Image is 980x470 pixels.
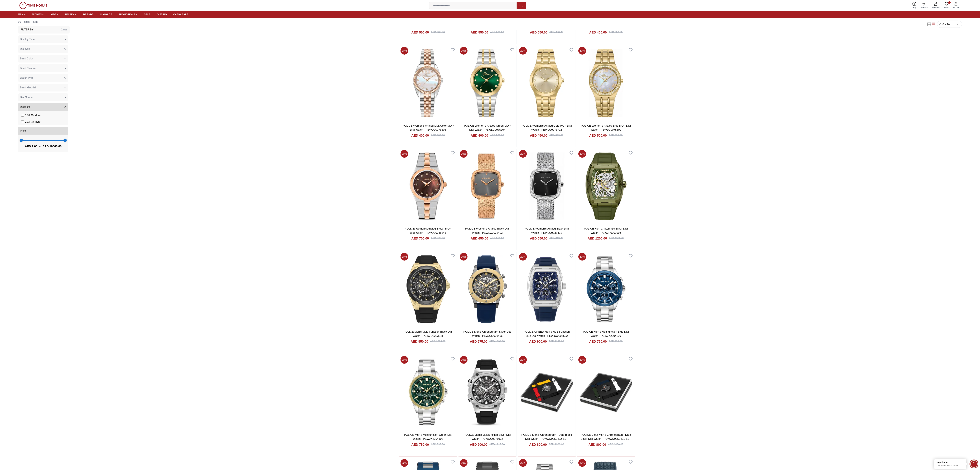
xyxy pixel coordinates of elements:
[65,13,74,16] span: UNISEX
[948,1,951,4] span: 0
[952,6,960,9] span: My Bag
[399,252,457,327] a: POLICE Men's Multi Function Black Dial Watch - PEWJQ2203241
[583,330,629,337] a: POLICE Men's Multifunction Blue Dial Watch - PEWJK2204109
[549,134,563,137] div: AED 563.00
[21,28,34,32] h3: Filter By
[20,129,26,133] span: Price
[459,46,516,121] img: POLICE Women's Analog Green MOP Dial Watch - PEWLG0075704
[20,95,33,99] span: Dial Shape
[970,460,978,468] div: Chat Widget
[173,13,188,16] span: CASIO SALE
[589,442,606,447] h4: AED 800.00
[930,6,941,9] span: My Account
[549,340,564,343] div: AED 1125.00
[411,30,429,35] h4: AED 550.00
[402,124,454,131] a: POLICE Women's Analog MultiColor MOP Dial Watch - PEWLG0075803
[529,339,547,344] h4: AED 900.00
[405,227,451,234] a: POLICE Women's Analog Brown MOP Dial Watch - PEWLG0038841
[942,23,951,26] span: Sort By:
[51,11,59,17] a: KIDS
[411,236,429,241] h4: AED 700.00
[25,113,40,117] span: 10 % Or More
[470,339,488,344] h4: AED 875.00
[518,46,576,121] a: POLICE Women's Analog Gold MOP Dial Watch - PEWLG0075702
[399,149,457,224] a: POLICE Women's Analog Brown MOP Dial Watch - PEWLG0038841
[489,340,505,343] div: AED 1094.00
[18,45,68,53] button: Dial Color
[65,11,77,17] a: UNISEX
[119,13,135,16] span: PROMOTIONS
[37,144,43,149] span: -
[20,86,36,90] span: Band Material
[609,134,623,137] div: AED 625.00
[521,124,572,131] a: POLICE Women's Analog Gold MOP Dial Watch - PEWLG0075702
[589,339,607,344] h4: AED 750.00
[581,124,631,131] a: POLICE Women's Analog Blue MOP Dial Watch - PEWLG0075602
[20,76,34,80] span: Watch Type
[519,253,527,261] span: 20 %
[609,340,623,343] div: AED 938.00
[430,340,445,343] div: AED 1063.00
[404,330,453,337] a: POLICE Men's Multi Function Black Dial Watch - PEWJQ2203241
[18,13,23,16] span: MEN
[157,11,167,17] a: GIFTING
[471,133,488,138] h4: AED 400.00
[411,442,429,447] h4: AED 750.00
[578,253,586,261] span: 20 %
[518,355,576,430] img: POLICE Men's Chronograph - Date Black Dial Watch - PEWGO0052402-SET
[18,74,68,82] button: Watch Type
[465,227,509,234] a: POLICE Women's Analog Black Dial Watch - PEWLG0038403
[588,236,607,241] h4: AED 1200.00
[490,134,504,137] div: AED 500.00
[464,124,511,131] a: POLICE Women's Analog Green MOP Dial Watch - PEWLG0075704
[18,11,26,17] a: MEN
[401,459,408,467] span: 20 %
[20,37,35,41] span: Display Type
[589,133,607,138] h4: AED 500.00
[937,461,964,464] div: Hey there!
[518,149,576,224] a: POLICE Women's Analog Black Dial Watch - PEWLG0038401
[401,47,408,55] span: 20 %
[460,459,468,467] span: 20 %
[460,150,468,158] span: 20 %
[943,6,951,9] span: Wishlist
[32,11,44,17] a: WOMEN
[20,66,36,70] span: Band Closure
[530,133,547,138] h4: AED 450.00
[521,433,572,441] a: POLICE Men's Chronograph - Date Black Dial Watch - PEWGO0052402-SET
[530,236,547,241] h4: AED 650.00
[459,355,516,430] img: POLICE Men's Multifunction Silver Dial Watch - PEWGQ0071902
[912,6,917,9] span: Help
[609,236,624,240] div: AED 1500.00
[18,84,68,91] button: Band Material
[21,120,24,123] input: 20% Or More
[100,11,112,17] a: LUGGAGE
[918,1,930,10] a: Our Stores
[51,13,56,16] span: KIDS
[519,356,527,364] span: 20 %
[460,356,468,364] span: 20 %
[584,227,628,234] a: POLICE Men's Automatic Silver Dial Watch - PEWJR0005906
[519,459,527,467] span: 20 %
[490,30,504,34] div: AED 688.00
[460,253,468,261] span: 20 %
[399,46,457,121] a: POLICE Women's Analog MultiColor MOP Dial Watch - PEWLG0075803
[471,236,488,241] h4: AED 650.00
[529,442,547,447] h4: AED 800.00
[411,133,429,138] h4: AED 400.00
[18,103,68,111] button: Discount
[20,105,30,109] span: Discount
[951,2,961,9] button: My Bag
[577,252,635,327] img: POLICE Men's Multifunction Blue Dial Watch - PEWJK2204109
[549,30,563,34] div: AED 688.00
[431,443,445,446] div: AED 938.00
[549,236,563,240] div: AED 813.00
[18,18,70,26] h6: 90 Results Found
[939,23,951,26] button: Sort By:
[577,355,635,430] img: POLICE Clout Men's Chronograph - Date Black Dial Watch - PEWGO0052401-SET
[460,47,468,55] span: 20 %
[518,252,576,327] img: POLICE CREED Men's Multi Function Blue Dial Watch - PEWJQ0004502
[401,253,408,261] span: 20 %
